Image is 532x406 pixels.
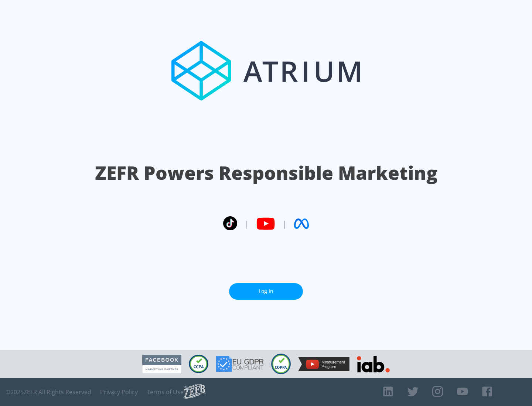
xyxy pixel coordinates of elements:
img: YouTube Measurement Program [298,357,349,371]
span: © 2025 ZEFR All Rights Reserved [6,388,91,396]
img: IAB [357,356,390,372]
h1: ZEFR Powers Responsible Marketing [95,160,437,186]
img: COPPA Compliant [271,354,291,374]
a: Log In [229,283,303,300]
img: CCPA Compliant [189,355,208,373]
a: Terms of Use [147,388,184,396]
img: Facebook Marketing Partner [142,355,181,374]
span: | [282,218,287,229]
img: GDPR Compliant [216,356,264,372]
a: Privacy Policy [100,388,138,396]
span: | [245,218,249,229]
